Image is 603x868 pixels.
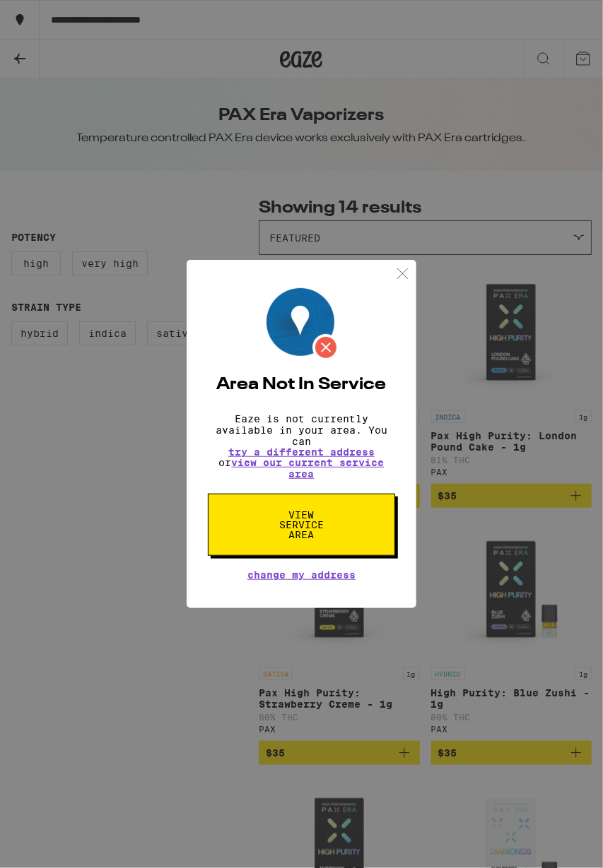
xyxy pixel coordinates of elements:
button: View Service Area [208,494,395,556]
button: Change My Address [247,570,356,580]
h2: Area Not In Service [208,376,395,393]
a: View Service Area [208,509,395,521]
p: Eaze is not currently available in your area. You can or [208,413,395,480]
span: Hi. Need any help? [8,10,102,21]
button: try a different address [228,447,375,457]
img: close.svg [394,265,411,283]
a: view our current service area [232,457,385,480]
img: Location [267,288,339,361]
span: View Service Area [265,510,338,540]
